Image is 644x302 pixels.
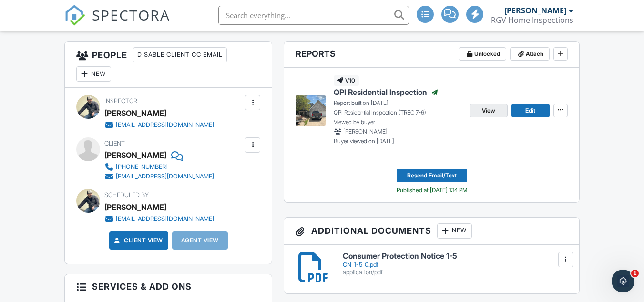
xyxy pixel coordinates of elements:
span: Inspector [104,97,137,104]
h3: People [65,42,272,88]
input: Search everything... [218,6,409,25]
img: The Best Home Inspection Software - Spectora [64,5,85,26]
a: SPECTORA [64,13,170,33]
div: CN_1-5_0.pdf [343,261,567,269]
span: SPECTORA [92,5,170,25]
div: RGV Home Inspections [491,15,573,25]
h6: Consumer Protection Notice 1-5 [343,252,567,260]
a: [EMAIL_ADDRESS][DOMAIN_NAME] [104,172,214,181]
div: [PERSON_NAME] [104,148,166,162]
a: [PHONE_NUMBER] [104,162,214,172]
div: [PERSON_NAME] [104,106,166,120]
div: [PHONE_NUMBER] [116,163,168,171]
div: [EMAIL_ADDRESS][DOMAIN_NAME] [116,121,214,129]
div: application/pdf [343,269,567,276]
div: New [437,223,472,239]
h3: Additional Documents [284,218,579,245]
div: [EMAIL_ADDRESS][DOMAIN_NAME] [116,173,214,180]
a: [EMAIL_ADDRESS][DOMAIN_NAME] [104,214,214,224]
iframe: Intercom live chat [612,270,634,292]
div: New [76,66,111,82]
h3: Services & Add ons [65,274,272,299]
a: Consumer Protection Notice 1-5 CN_1-5_0.pdf application/pdf [343,252,567,276]
span: 1 [631,270,639,277]
div: [PERSON_NAME] [104,200,166,214]
span: Scheduled By [104,191,149,198]
a: Client View [112,236,163,245]
div: [EMAIL_ADDRESS][DOMAIN_NAME] [116,215,214,223]
div: Disable Client CC Email [133,47,227,62]
a: [EMAIL_ADDRESS][DOMAIN_NAME] [104,120,214,130]
span: Client [104,140,125,147]
div: [PERSON_NAME] [504,6,566,15]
